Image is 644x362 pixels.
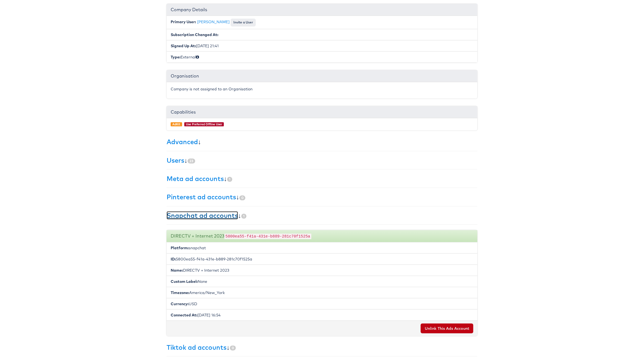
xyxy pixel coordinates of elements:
h3: ↓ [167,138,477,145]
a: AdKit [172,122,180,126]
div: Organisation [167,70,477,82]
span: 23 [188,159,195,164]
a: Tiktok ad accounts [167,343,227,351]
b: Platform: [171,245,189,250]
div: Capabilities [167,106,477,118]
b: Primary User: [171,19,196,24]
h3: ↓ [167,157,477,164]
li: America/New_York [167,287,477,298]
li: USD [167,298,477,310]
div: Company Details [167,4,477,16]
a: Snapchat ad accounts [167,211,238,219]
span: 1 [227,177,232,182]
span: 1 [241,214,246,219]
a: Pinterest ad accounts [167,193,236,201]
span: 0 [239,195,245,200]
b: Signed Up At: [171,43,196,48]
b: Name: [171,268,183,273]
b: Currency: [171,301,189,306]
b: Subscription Changed At: [171,32,218,37]
h3: ↓ [167,344,477,351]
li: None [167,276,477,287]
b: Timezone: [171,290,189,295]
h3: ↓ [167,212,477,219]
div: DIRECTV + Internet 2023 [167,230,477,242]
span: 0 [230,346,236,351]
h3: ↓ [167,175,477,182]
button: Invite a User [231,19,256,26]
li: [DATE] 21:41 [167,40,477,52]
li: External [167,51,477,63]
b: Type: [171,55,180,60]
a: Users [167,156,184,164]
a: [PERSON_NAME] [197,19,230,24]
a: Advanced [167,138,198,146]
li: [DATE] 16:54 [167,309,477,321]
li: DIRECTV + Internet 2023 [167,265,477,276]
p: Company is not assigned to an Organisation [171,86,473,92]
button: Unlink This Ads Account [421,324,473,333]
b: Custom Label: [171,279,198,284]
b: Connected At: [171,313,197,318]
li: 5800ea55-f41a-431e-b889-281c70f1525a [167,253,477,265]
code: 5800ea55-f41a-431e-b889-281c70f1525a [224,234,311,239]
b: ID: [171,257,176,262]
li: snapchat [167,242,477,254]
span: Internal (staff) or External (client) [196,55,199,60]
a: Use Preferred Offline User [186,122,222,126]
a: Meta ad accounts [167,174,224,183]
h3: ↓ [167,193,477,200]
